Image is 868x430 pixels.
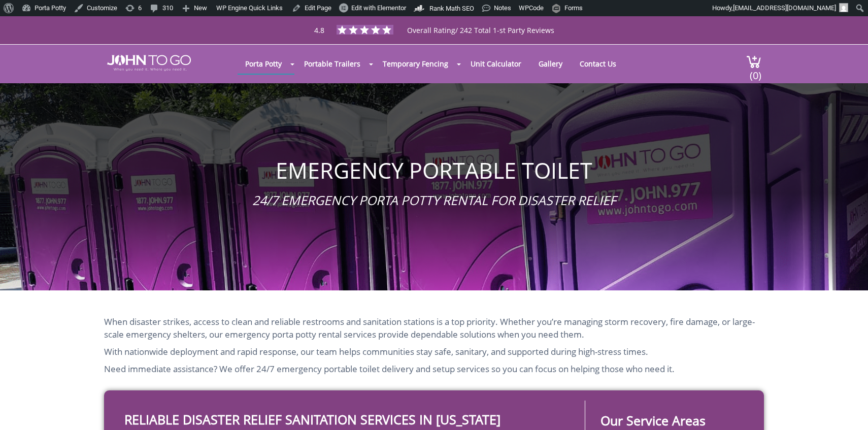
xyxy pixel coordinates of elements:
span: 4.8 [314,25,324,35]
strong: Our Service Areas [600,412,706,429]
span: Need immediate assistance? We offer 24/7 emergency portable toilet delivery and setup services so... [104,363,675,375]
a: Porta Potty [238,54,289,74]
span: When disaster strikes, access to clean and reliable restrooms and sanitation stations is a top pr... [104,316,755,340]
a: Contact Us [572,54,624,74]
span: With nationwide deployment and rapid response, our team helps communities stay safe, sanitary, an... [104,346,648,357]
h2: Emergency Portable Toilet [104,159,764,181]
a: Temporary Fencing [375,54,456,74]
button: Live Chat [827,389,868,430]
a: Unit Calculator [463,54,529,74]
span: Edit with Elementor [351,4,406,12]
a: Gallery [531,54,570,74]
img: cart a [746,55,761,69]
strong: Reliable Disaster Relief Sanitation Services in [US_STATE] [124,411,500,428]
span: Overall Rating/ 242 Total 1-st Party Reviews [407,25,554,55]
span: Rank Math SEO [429,5,474,12]
img: JOHN to go [107,55,191,71]
span: 24/7 Emergency Porta Potty Rental for Disaster Relief [252,191,616,209]
a: Portable Trailers [296,54,368,74]
span: [EMAIL_ADDRESS][DOMAIN_NAME] [733,4,836,12]
span: (0) [749,60,761,82]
